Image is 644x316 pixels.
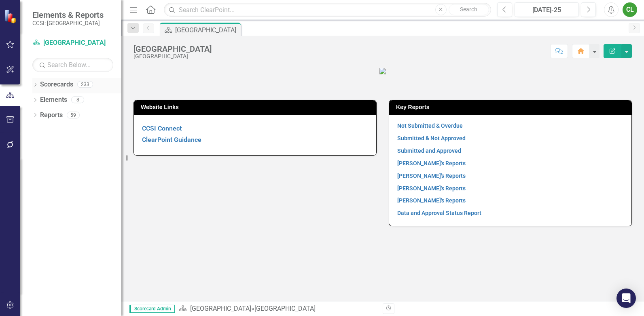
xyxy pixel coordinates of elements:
small: CCSI: [GEOGRAPHIC_DATA] [32,20,104,26]
a: Submitted & Not Approved [397,135,466,141]
a: Reports [40,111,63,120]
span: Elements & Reports [32,10,104,20]
div: » [179,304,377,314]
a: [PERSON_NAME]'s Reports [397,197,466,204]
h3: Website Links [141,104,372,110]
a: CCSI Connect [142,124,182,132]
a: Not Submitted & Overdue [397,122,463,129]
a: [GEOGRAPHIC_DATA] [32,38,113,48]
button: CL [623,2,637,17]
div: [GEOGRAPHIC_DATA] [254,305,316,312]
img: ClearPoint Strategy [4,9,18,23]
span: Scorecard Admin [129,305,175,313]
a: Scorecards [40,80,73,89]
div: [GEOGRAPHIC_DATA] [133,44,212,53]
div: 59 [67,112,80,118]
a: ClearPoint Guidance [142,136,201,143]
div: 8 [71,97,84,103]
div: [DATE]-25 [517,5,576,15]
input: Search ClearPoint... [164,3,491,17]
h3: Key Reports [396,104,627,110]
a: [GEOGRAPHIC_DATA] [190,305,251,312]
div: [GEOGRAPHIC_DATA] [175,25,239,35]
div: Open Intercom Messenger [616,289,636,308]
a: [PERSON_NAME]'s Reports [397,173,466,179]
a: Data and Approval Status Report [397,210,481,216]
a: [PERSON_NAME]'s Reports [397,185,466,192]
button: [DATE]-25 [515,2,579,17]
div: 233 [77,81,93,88]
button: Search [449,4,489,15]
img: ECDMH%20Logo%20png.PNG [379,68,386,74]
div: [GEOGRAPHIC_DATA] [133,53,212,59]
span: Search [460,6,477,13]
a: Submitted and Approved [397,147,461,154]
a: Elements [40,95,67,105]
input: Search Below... [32,58,113,72]
a: [PERSON_NAME]'s Reports [397,160,466,166]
